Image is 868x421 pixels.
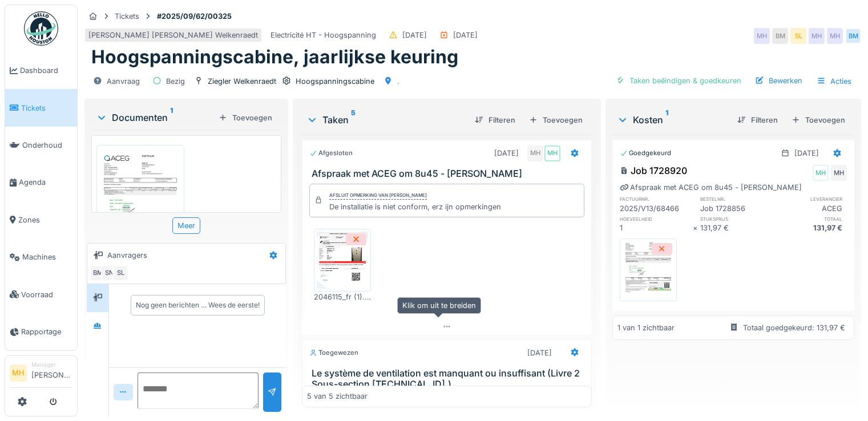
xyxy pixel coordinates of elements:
h6: factuurnr. [620,195,693,203]
div: Job 1728920 [620,164,687,177]
div: Meer [172,217,200,234]
span: Zones [18,214,72,225]
div: MH [827,28,843,44]
div: Toegewezen [309,348,358,358]
span: Tickets [21,103,72,114]
sup: 1 [665,113,668,127]
div: [DATE] [494,148,519,159]
div: . [397,76,399,87]
div: ACEG [773,203,847,214]
div: Electricité HT - Hoogspanning [271,30,376,41]
div: Taken beëindigen & goedkeuren [611,73,746,88]
div: BM [90,265,106,281]
div: Aanvraag [107,76,140,87]
div: Acties [812,73,857,90]
strong: #2025/09/62/00325 [152,11,236,22]
h6: hoeveelheid [620,215,693,222]
div: Bezig [166,76,185,87]
div: 1 [620,222,693,233]
span: Machines [22,252,72,262]
div: BM [845,28,861,44]
div: Kosten [617,113,728,127]
a: Machines [5,238,77,276]
div: Goedgekeurd [620,148,671,158]
div: Filteren [470,112,520,128]
div: Afsluit opmerking van [PERSON_NAME] [329,192,427,200]
div: 131,97 € [773,222,847,233]
a: Zones [5,201,77,238]
div: [DATE] [794,148,819,159]
div: Totaal goedgekeurd: 131,97 € [743,322,845,333]
div: 5 van 5 zichtbaar [307,391,368,402]
a: MH Manager[PERSON_NAME] [10,361,72,388]
div: MH [544,145,560,161]
img: icvtf3ohpjr8z4i54gbcjpi1uiet [623,241,674,298]
div: MH [813,165,829,181]
div: Aanvragers [107,250,147,261]
div: SL [790,28,806,44]
div: Taken [306,113,466,127]
div: [DATE] [402,30,427,41]
div: Manager [31,361,72,369]
a: Agenda [5,164,77,201]
h3: Le système de ventilation est manquant ou insuffisant (Livre 2 Sous-section [TECHNICAL_ID].) [312,368,587,390]
h6: stuksprijs [700,215,774,222]
h1: Hoogspanningscabine, jaarlijkse keuring [91,46,458,68]
div: De installatie is niet conform, erz ijn opmerkingen [329,201,501,212]
div: MH [809,28,825,44]
div: [PERSON_NAME] [PERSON_NAME] Welkenraedt [88,30,258,41]
div: [DATE] [453,30,478,41]
span: Dashboard [20,65,72,76]
div: × [693,222,700,233]
div: [DATE] [527,347,552,358]
div: Klik om uit te breiden [397,297,481,314]
h6: totaal [773,215,847,222]
div: Documenten [96,111,214,124]
div: 1 van 1 zichtbaar [617,322,675,333]
span: Voorraad [21,289,72,300]
div: Toevoegen [787,112,850,128]
img: Badge_color-CXgf-gQk.svg [24,11,58,46]
div: SN [101,265,117,281]
li: [PERSON_NAME] [31,361,72,385]
div: Filteren [733,112,782,128]
div: BM [772,28,788,44]
div: Tickets [115,11,139,22]
a: Tickets [5,89,77,126]
a: Onderhoud [5,127,77,164]
div: Job 1728856 [700,203,774,214]
span: Agenda [19,177,72,188]
div: 2025/V13/68466 [620,203,693,214]
li: MH [10,365,27,382]
div: Hoogspanningscabine [296,76,374,87]
h6: leverancier [773,195,847,203]
div: Afspraak met ACEG om 8u45 - [PERSON_NAME] [620,182,802,193]
h6: bestelnr. [700,195,774,203]
sup: 5 [351,113,356,127]
div: Afgesloten [309,148,353,158]
div: SL [112,265,128,281]
sup: 1 [170,111,173,124]
div: MH [831,165,847,181]
div: MH [527,145,543,161]
a: Rapportage [5,313,77,350]
span: Onderhoud [22,140,72,151]
div: Toevoegen [214,110,277,126]
a: Dashboard [5,52,77,89]
img: 4jqewnv5y6c9pst551r551h9k89i [317,232,368,289]
div: 131,97 € [700,222,774,233]
div: Ziegler Welkenraedt [208,76,276,87]
div: 2046115_fr (1).pdf [314,292,371,302]
img: icvtf3ohpjr8z4i54gbcjpi1uiet [99,148,181,264]
h3: Afspraak met ACEG om 8u45 - [PERSON_NAME] [312,168,587,179]
span: Rapportage [21,326,72,337]
div: Toevoegen [524,112,587,128]
a: Voorraad [5,276,77,313]
div: MH [754,28,770,44]
div: Bewerken [750,73,807,88]
div: Nog geen berichten … Wees de eerste! [136,300,260,310]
